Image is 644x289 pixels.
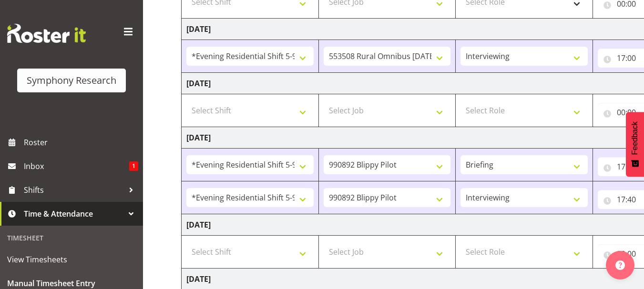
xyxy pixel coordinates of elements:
div: Timesheet [2,228,141,248]
button: Feedback - Show survey [626,112,644,177]
span: Inbox [24,159,129,173]
span: 1 [129,161,138,171]
img: help-xxl-2.png [615,260,625,270]
span: Feedback [631,121,639,155]
span: View Timesheets [7,252,136,267]
span: Time & Attendance [24,207,124,221]
span: Shifts [24,183,124,197]
div: Symphony Research [27,73,116,88]
a: View Timesheets [2,248,141,271]
img: Rosterit website logo [7,24,86,43]
span: Roster [24,135,138,149]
